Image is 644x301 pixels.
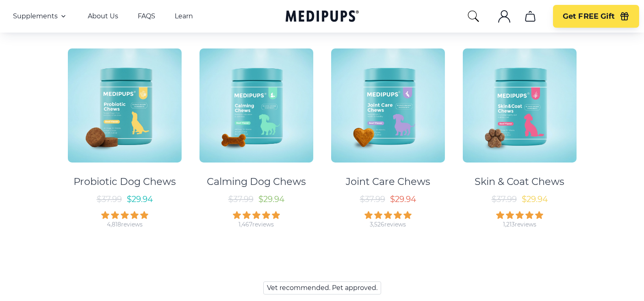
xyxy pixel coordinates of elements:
a: Joint Care Chews - MedipupsJoint Care Chews$37.99$29.943,526reviews [326,41,450,228]
button: Get FREE Gift [553,5,639,28]
span: Get FREE Gift [563,12,615,21]
a: Skin & Coat Chews - MedipupsSkin & Coat Chews$37.99$29.941,213reviews [458,41,582,228]
button: search [467,10,480,23]
div: 3,526 reviews [370,221,406,228]
span: $ 37.99 [492,194,517,204]
div: 1,467 reviews [239,221,274,228]
div: Calming Dog Chews [207,176,306,188]
span: $ 37.99 [97,194,122,204]
span: Supplements [13,12,58,20]
span: $ 29.94 [127,194,153,204]
a: Calming Dog Chews - MedipupsCalming Dog Chews$37.99$29.941,467reviews [194,41,319,228]
div: Probiotic Dog Chews [74,176,176,188]
a: Medipups [286,9,359,25]
span: $ 37.99 [228,194,254,204]
span: $ 37.99 [360,194,385,204]
button: cart [520,7,540,26]
span: $ 29.94 [522,194,548,204]
a: Learn [175,12,193,20]
img: Calming Dog Chews - Medipups [199,48,313,163]
div: Skin & Coat Chews [475,176,564,188]
h3: Vet recommended. Pet approved. [263,281,381,294]
img: Probiotic Dog Chews - Medipups [68,48,182,163]
a: About Us [88,12,118,20]
a: Probiotic Dog Chews - MedipupsProbiotic Dog Chews$37.99$29.944,818reviews [63,41,187,228]
span: $ 29.94 [258,194,284,204]
button: account [494,7,514,26]
img: Joint Care Chews - Medipups [331,48,445,163]
img: Skin & Coat Chews - Medipups [463,48,577,163]
div: 4,818 reviews [107,221,143,228]
button: Supplements [13,11,68,21]
div: 1,213 reviews [503,221,536,228]
span: $ 29.94 [390,194,416,204]
div: Joint Care Chews [346,176,430,188]
a: FAQS [138,12,155,20]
